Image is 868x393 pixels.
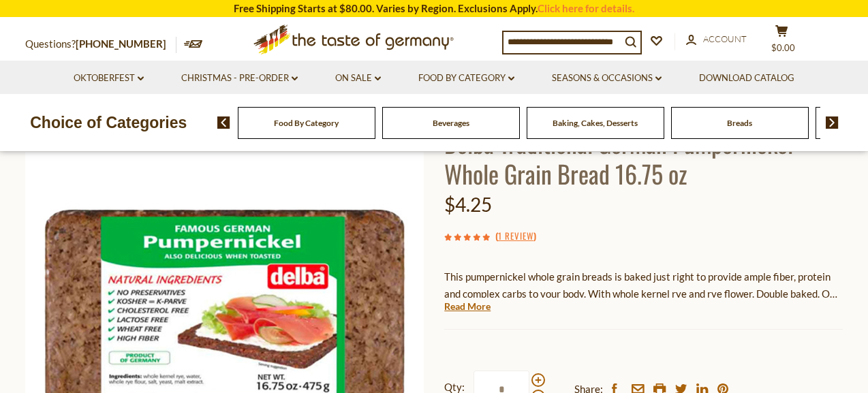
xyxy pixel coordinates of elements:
h1: Delba Traditional German Pumpernickel Whole Grain Bread 16.75 oz [444,127,843,189]
a: 1 Review [498,229,533,244]
a: Account [686,32,747,47]
a: Oktoberfest [74,71,144,86]
span: $4.25 [444,193,492,216]
img: previous arrow [217,116,230,129]
a: Food By Category [418,71,514,86]
p: This pumpernickel whole grain breads is baked just right to provide ample fiber, protein and comp... [444,268,843,302]
a: [PHONE_NUMBER] [76,37,166,50]
a: Christmas - PRE-ORDER [181,71,298,86]
a: Beverages [433,118,469,128]
a: Breads [727,118,752,128]
a: Download Catalog [699,71,794,86]
a: Baking, Cakes, Desserts [553,118,638,128]
button: $0.00 [761,25,802,59]
a: On Sale [335,71,381,86]
img: next arrow [826,116,839,129]
a: Seasons & Occasions [552,71,662,86]
a: Read More [444,300,491,313]
a: Click here for details. [538,2,634,14]
p: Questions? [25,35,176,53]
a: Food By Category [274,118,339,128]
span: ( ) [495,229,536,242]
span: Account [703,33,747,44]
span: $0.00 [771,42,795,53]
